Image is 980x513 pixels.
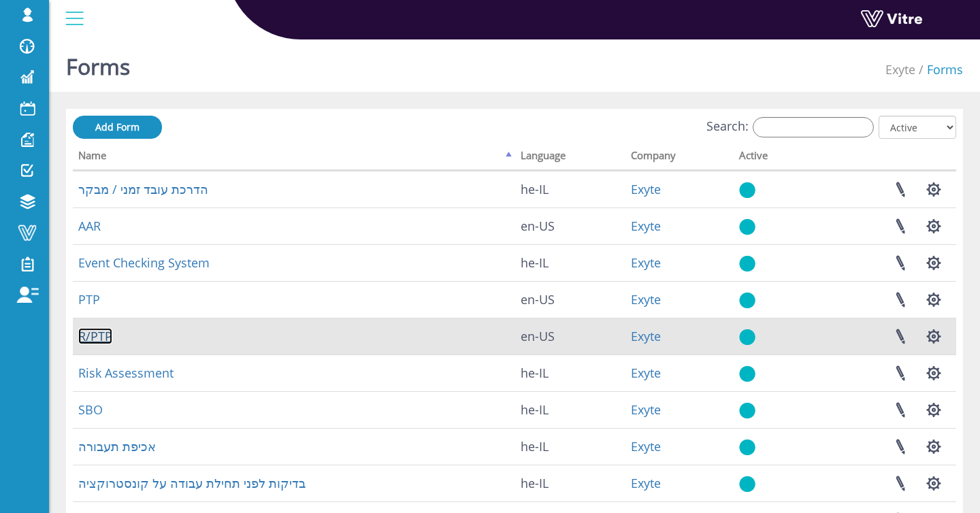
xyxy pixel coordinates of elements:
a: הדרכת עובד זמני / מבקר [78,181,208,197]
a: Exyte [631,365,661,381]
img: yes [739,218,755,235]
a: Exyte [631,218,661,234]
a: Exyte [631,254,661,271]
td: he-IL [515,428,625,465]
a: אכיפת תעבורה [78,438,156,454]
td: he-IL [515,244,625,281]
img: yes [739,439,755,456]
th: Name: activate to sort column descending [73,145,515,171]
img: yes [739,402,755,419]
li: Forms [915,61,963,79]
a: Risk Assessment [78,365,174,381]
a: Exyte [631,401,661,418]
a: Exyte [631,475,661,491]
th: Active [734,145,812,171]
a: Exyte [631,291,661,308]
img: yes [739,329,755,346]
a: PTP [78,291,100,308]
td: en-US [515,281,625,318]
span: Add Form [95,120,140,133]
a: Exyte [631,438,661,454]
td: he-IL [515,391,625,428]
td: en-US [515,208,625,244]
td: en-US [515,318,625,354]
img: yes [739,365,755,382]
a: Add Form [73,116,162,139]
a: SBO [78,401,103,418]
a: R/PTP [78,328,112,344]
a: בדיקות לפני תחילת עבודה על קונסטרוקציה [78,475,306,491]
td: he-IL [515,171,625,208]
img: yes [739,182,755,199]
a: Exyte [631,181,661,197]
a: Exyte [885,61,915,78]
img: yes [739,255,755,272]
th: Company [625,145,734,171]
a: Exyte [631,328,661,344]
img: yes [739,292,755,309]
a: Event Checking System [78,254,210,271]
th: Language [515,145,625,171]
td: he-IL [515,465,625,501]
a: AAR [78,218,101,234]
input: Search: [753,117,874,137]
td: he-IL [515,354,625,391]
img: yes [739,476,755,493]
h1: Forms [66,34,130,92]
label: Search: [706,117,874,137]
